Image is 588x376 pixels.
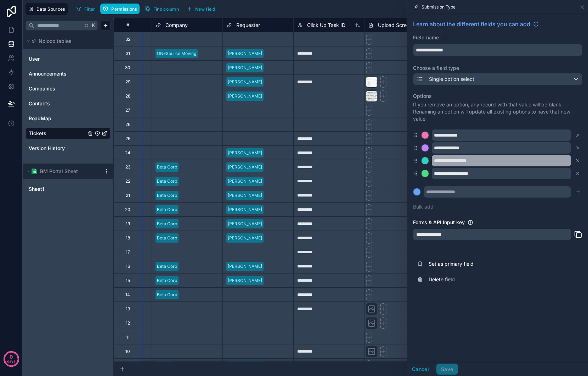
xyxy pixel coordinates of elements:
[36,6,65,12] span: Data Sources
[26,98,111,109] div: Contacts
[195,6,215,12] span: New field
[413,203,434,210] button: Bulk add
[422,4,456,10] span: Submission Type
[413,73,582,85] button: Single option select
[126,51,130,56] div: 31
[413,65,582,72] label: Choose a field type
[157,178,177,184] div: Beta Corp
[29,100,50,107] span: Contacts
[228,150,262,156] div: [PERSON_NAME]
[184,4,218,14] button: New field
[407,364,434,375] button: Cancel
[125,93,130,99] div: 28
[26,166,101,176] button: Google Sheets logoBM Portal Sheet
[29,130,46,137] span: Tickets
[39,38,72,45] span: Noloco tables
[228,235,262,241] div: [PERSON_NAME]
[29,70,67,77] span: Announcements
[228,192,262,199] div: [PERSON_NAME]
[29,70,86,77] a: Announcements
[125,164,130,170] div: 23
[413,20,539,28] a: Learn about the different fields you can add
[32,168,37,174] img: Google Sheets logo
[126,221,130,227] div: 19
[126,249,130,255] div: 17
[125,207,130,212] div: 20
[413,34,439,41] label: Field name
[26,53,111,65] div: User
[125,37,130,42] div: 32
[126,235,130,241] div: 18
[228,206,262,213] div: [PERSON_NAME]
[126,264,130,269] div: 16
[157,164,177,170] div: Beta Corp
[157,50,196,57] div: ONESource Moving
[26,128,111,139] div: Tickets
[429,260,531,267] span: Set as primary field
[119,22,136,28] div: #
[26,143,111,154] div: Version History
[73,4,98,14] button: Filter
[228,93,262,99] div: [PERSON_NAME]
[126,334,130,340] div: 11
[126,320,130,326] div: 12
[29,186,93,193] a: Sheet1
[228,178,262,184] div: [PERSON_NAME]
[26,36,106,46] button: Noloco tables
[125,65,130,71] div: 30
[29,145,86,152] a: Version History
[228,277,262,284] div: [PERSON_NAME]
[100,4,142,14] a: Permissions
[429,76,474,83] span: Single option select
[91,23,96,28] span: K
[29,55,86,62] a: User
[26,113,111,124] div: RoadMap
[29,55,40,62] span: User
[429,276,531,283] span: Delete field
[125,150,130,156] div: 24
[413,256,582,272] button: Set as primary field
[165,22,188,29] span: Company
[126,193,130,198] div: 21
[307,22,345,29] span: Click Up Task ID
[228,164,262,170] div: [PERSON_NAME]
[413,219,465,226] label: Forms & API Input key
[29,130,86,137] a: Tickets
[228,50,262,57] div: [PERSON_NAME]
[157,277,177,284] div: Beta Corp
[29,115,51,122] span: RoadMap
[228,263,262,270] div: [PERSON_NAME]
[29,145,65,152] span: Version History
[157,221,177,227] div: Beta Corp
[153,6,179,12] span: Find column
[84,6,95,12] span: Filter
[125,122,130,127] div: 26
[413,93,582,100] label: Options
[100,4,139,14] button: Permissions
[10,353,13,360] p: 0
[125,79,130,85] div: 29
[29,85,55,92] span: Companies
[126,278,130,283] div: 15
[125,136,130,142] div: 25
[125,107,130,113] div: 27
[142,4,181,14] button: Find column
[29,100,86,107] a: Contacts
[29,115,86,122] a: RoadMap
[157,206,177,213] div: Beta Corp
[26,83,111,94] div: Companies
[228,65,262,71] div: [PERSON_NAME]
[125,178,130,184] div: 22
[111,6,137,12] span: Permissions
[29,186,44,193] span: Sheet1
[413,272,582,287] button: Delete field
[7,356,16,366] p: days
[157,292,177,298] div: Beta Corp
[29,85,86,92] a: Companies
[125,292,130,298] div: 14
[26,183,111,195] div: Sheet1
[413,20,530,28] span: Learn about the different fields you can add
[40,168,78,175] span: BM Portal Sheet
[228,79,262,85] div: [PERSON_NAME]
[157,192,177,199] div: Beta Corp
